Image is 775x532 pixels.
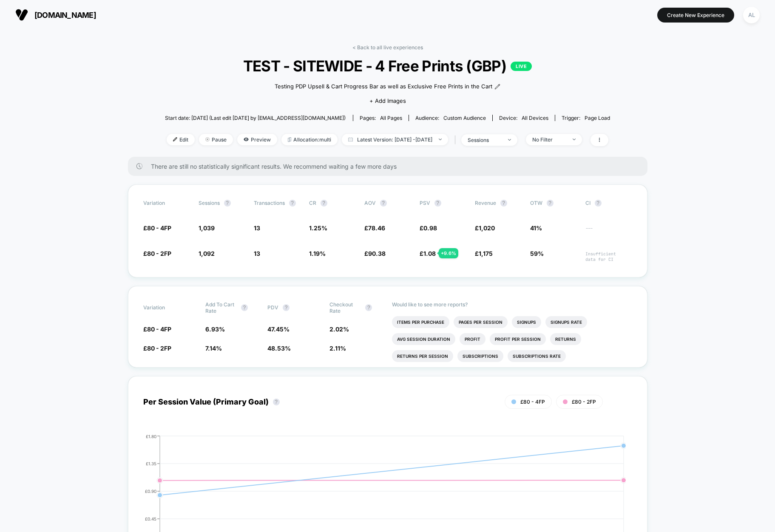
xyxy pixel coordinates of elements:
[364,250,386,257] span: £
[199,250,215,257] span: 1,092
[205,345,222,352] span: 7.14 %
[585,200,632,207] span: CI
[547,200,554,207] button: ?
[275,82,492,91] span: Testing PDP Upsell & Cart Progress Bar as well as Exclusive Free Prints in the Cart
[511,62,532,71] p: LIVE
[145,488,156,493] tspan: £0.90
[475,250,493,257] span: £
[443,115,486,121] span: Custom Audience
[267,304,278,311] span: PDV
[13,8,99,22] button: [DOMAIN_NAME]
[321,200,327,207] button: ?
[508,139,511,141] img: end
[368,224,385,232] span: 78.46
[657,8,734,23] button: Create New Experience
[365,304,372,311] button: ?
[380,115,402,121] span: all pages
[423,224,437,232] span: 0.98
[380,200,387,207] button: ?
[423,250,436,257] span: 1.08
[520,399,545,405] span: £80 - 4FP
[145,516,156,521] tspan: £0.45
[420,224,437,232] span: £
[199,134,233,145] span: Pause
[199,224,215,232] span: 1,039
[452,134,461,146] span: |
[283,304,290,311] button: ?
[309,224,327,232] span: 1.25 %
[743,7,760,23] div: AL
[492,115,555,121] span: Device:
[475,224,495,232] span: £
[434,200,441,207] button: ?
[532,136,566,143] div: No Filter
[199,200,220,206] span: Sessions
[342,134,448,145] span: Latest Version: [DATE] - [DATE]
[392,301,632,308] p: Would like to see more reports?
[329,325,349,333] span: 2.02 %
[143,301,190,314] span: Variation
[34,11,96,20] span: [DOMAIN_NAME]
[143,325,171,333] span: £80 - 4FP
[187,57,588,75] span: TEST - SITEWIDE - 4 Free Prints (GBP)
[508,350,566,362] li: Subscriptions Rate
[475,200,496,206] span: Revenue
[281,134,338,145] span: Allocation: multi
[241,304,248,311] button: ?
[143,224,171,232] span: £80 - 4FP
[364,224,385,232] span: £
[741,6,762,24] button: AL
[585,251,632,262] span: Insufficient data for CI
[364,200,376,206] span: AOV
[572,399,596,405] span: £80 - 2FP
[254,200,285,206] span: Transactions
[457,350,503,362] li: Subscriptions
[573,139,576,140] img: end
[143,250,171,257] span: £80 - 2FP
[151,163,630,170] span: There are still no statistically significant results. We recommend waiting a few more days
[165,115,346,121] span: Start date: [DATE] (Last edit [DATE] by [EMAIL_ADDRESS][DOMAIN_NAME])
[224,200,231,207] button: ?
[329,301,361,314] span: Checkout Rate
[545,316,587,328] li: Signups Rate
[585,226,632,232] span: ---
[143,200,190,207] span: Variation
[273,399,280,405] button: ?
[267,345,291,352] span: 48.53 %
[309,250,326,257] span: 1.19 %
[368,250,386,257] span: 90.38
[392,316,449,328] li: Items Per Purchase
[550,333,581,345] li: Returns
[392,350,453,362] li: Returns Per Session
[415,115,486,121] div: Audience:
[420,250,436,257] span: £
[146,461,156,466] tspan: £1.35
[309,200,316,206] span: CR
[439,139,442,140] img: end
[500,200,507,207] button: ?
[454,316,508,328] li: Pages Per Session
[254,250,260,257] span: 13
[512,316,541,328] li: Signups
[562,115,610,121] div: Trigger:
[595,200,602,207] button: ?
[585,115,610,121] span: Page Load
[254,224,260,232] span: 13
[267,325,290,333] span: 47.45 %
[167,134,195,145] span: Edit
[522,115,548,121] span: all devices
[205,325,225,333] span: 6.93 %
[479,224,495,232] span: 1,020
[205,301,237,314] span: Add To Cart Rate
[237,134,277,145] span: Preview
[173,137,177,141] img: edit
[420,200,430,206] span: PSV
[289,200,296,207] button: ?
[530,250,544,257] span: 59%
[348,137,353,141] img: calendar
[490,333,546,345] li: Profit Per Session
[146,433,156,439] tspan: £1.80
[329,345,346,352] span: 2.11 %
[468,137,502,143] div: sessions
[15,8,28,21] img: Visually logo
